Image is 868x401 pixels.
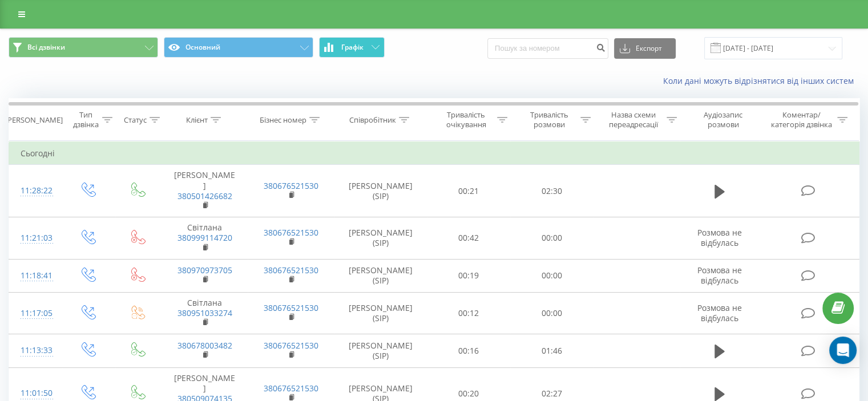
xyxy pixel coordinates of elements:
a: 380970973705 [177,265,232,276]
a: 380676521530 [264,227,318,238]
div: Статус [124,115,147,125]
span: Розмова не відбулась [697,265,742,286]
a: 380676521530 [264,265,318,276]
span: Розмова не відбулась [697,302,742,323]
td: 01:46 [510,334,593,367]
div: 11:17:05 [21,302,51,325]
span: Розмова не відбулась [697,227,742,248]
td: 00:16 [427,334,510,367]
div: Тип дзвінка [72,110,99,129]
td: Сьогодні [9,142,859,165]
div: Аудіозапис розмови [690,110,757,129]
div: Бізнес номер [260,115,306,125]
div: 11:21:03 [21,227,51,249]
a: 380676521530 [264,302,318,313]
button: Графік [319,37,385,58]
td: [PERSON_NAME] (SIP) [334,217,427,260]
span: Всі дзвінки [27,43,65,52]
td: Світлана [162,292,248,334]
span: Графік [341,43,364,51]
a: Коли дані можуть відрізнятися вiд інших систем [663,75,859,86]
a: 380676521530 [264,383,318,394]
td: [PERSON_NAME] (SIP) [334,165,427,217]
button: Основний [164,37,313,58]
a: 380676521530 [264,180,318,191]
td: [PERSON_NAME] (SIP) [334,259,427,292]
div: Тривалість розмови [520,110,578,129]
td: [PERSON_NAME] (SIP) [334,292,427,334]
td: 00:19 [427,259,510,292]
button: Експорт [614,38,676,59]
td: 00:00 [510,292,593,334]
td: 00:12 [427,292,510,334]
div: Тривалість очікування [438,110,495,129]
div: Open Intercom Messenger [829,337,857,364]
a: 380678003482 [177,340,232,351]
td: 00:00 [510,217,593,260]
div: Співробітник [349,115,396,125]
div: [PERSON_NAME] [5,115,63,125]
a: 380676521530 [264,340,318,351]
td: 02:30 [510,165,593,217]
div: 11:28:22 [21,180,51,202]
div: Коментар/категорія дзвінка [768,110,834,129]
a: 380951033274 [177,307,232,318]
input: Пошук за номером [487,38,608,59]
div: Клієнт [186,115,208,125]
div: 11:18:41 [21,265,51,287]
div: Назва схеми переадресації [604,110,664,129]
td: 00:21 [427,165,510,217]
td: Світлана [162,217,248,260]
a: 380501426682 [177,191,232,201]
td: 00:00 [510,259,593,292]
td: [PERSON_NAME] (SIP) [334,334,427,367]
button: Всі дзвінки [9,37,158,58]
td: 00:42 [427,217,510,260]
a: 380999114720 [177,232,232,243]
div: 11:13:33 [21,339,51,362]
td: [PERSON_NAME] [162,165,248,217]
